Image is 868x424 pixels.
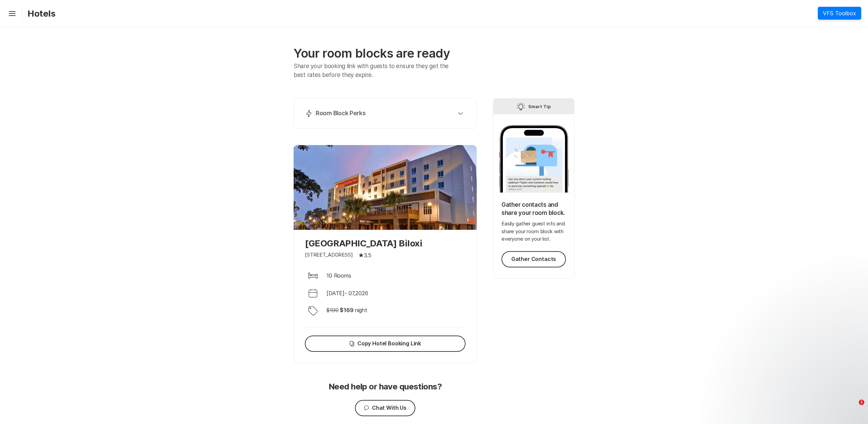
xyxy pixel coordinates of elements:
p: Your room blocks are ready [294,46,477,61]
button: Help [821,5,860,22]
button: Chat With Us [355,400,415,416]
p: Share your booking link with guests to ensure they get the best rates before they expire. [294,62,459,79]
p: Gather contacts and share your room block. [501,201,566,217]
p: Smart Tip [528,102,551,110]
button: Gather Contacts [501,251,566,267]
p: Easily gather guest info and share your room block with everyone on your list. [501,220,566,243]
p: Hotels [27,8,56,19]
p: $ 199 [327,306,338,314]
p: 3.5 [364,251,372,259]
button: Room Block Perks [302,107,468,120]
p: Need help or have questions? [329,382,442,392]
span: 1 [859,400,864,405]
button: Copy Hotel Booking Link [305,336,466,352]
p: [GEOGRAPHIC_DATA] Biloxi [305,238,466,248]
p: 10 Rooms [327,271,351,280]
p: [DATE] - 07 , 2026 [327,289,368,297]
p: Room Block Perks [316,109,366,118]
p: [STREET_ADDRESS] [305,251,353,259]
iframe: Intercom live chat [845,400,861,416]
button: VFS Toolbox [818,7,861,20]
p: $ 169 [340,306,353,314]
p: night [355,306,367,314]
